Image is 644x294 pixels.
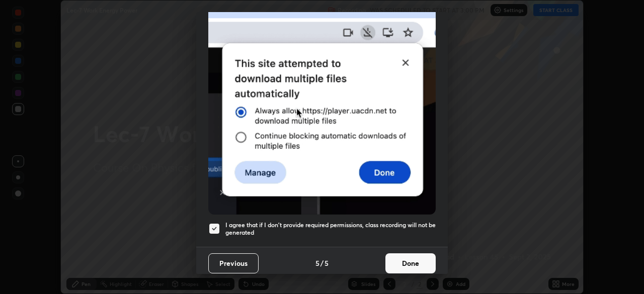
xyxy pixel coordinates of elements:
h4: 5 [325,258,329,268]
button: Previous [208,253,259,273]
h4: 5 [315,258,319,268]
button: Done [385,253,436,273]
h5: I agree that if I don't provide required permissions, class recording will not be generated [225,221,436,237]
h4: / [320,258,324,268]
